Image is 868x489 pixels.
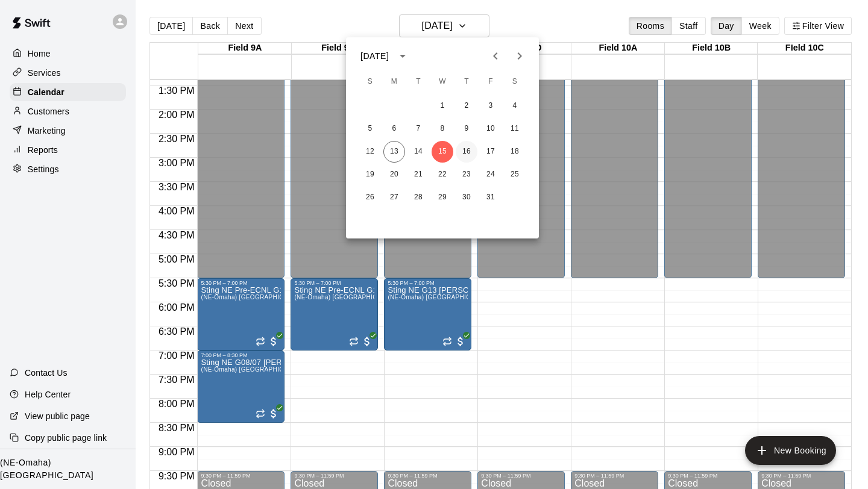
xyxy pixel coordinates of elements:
[359,187,381,208] button: 26
[432,164,453,185] button: 22
[359,164,381,185] button: 19
[480,70,502,94] span: Friday
[508,44,532,68] button: Next month
[504,95,526,117] button: 4
[456,164,477,185] button: 23
[504,164,526,185] button: 25
[456,118,477,140] button: 9
[456,187,477,208] button: 30
[480,187,502,208] button: 31
[456,95,477,117] button: 2
[504,70,526,94] span: Saturday
[383,70,405,94] span: Monday
[480,95,502,117] button: 3
[480,118,502,140] button: 10
[480,164,502,185] button: 24
[407,164,429,185] button: 21
[456,141,477,163] button: 16
[432,95,453,117] button: 1
[432,187,453,208] button: 29
[407,187,429,208] button: 28
[407,118,429,140] button: 7
[383,141,405,163] button: 13
[456,70,477,94] span: Thursday
[432,141,453,163] button: 15
[359,118,381,140] button: 5
[392,46,413,66] button: calendar view is open, switch to year view
[383,187,405,208] button: 27
[504,118,526,140] button: 11
[359,141,381,163] button: 12
[432,118,453,140] button: 8
[483,44,508,68] button: Previous month
[480,141,502,163] button: 17
[407,70,429,94] span: Tuesday
[504,141,526,163] button: 18
[432,70,453,94] span: Wednesday
[360,50,389,63] div: [DATE]
[407,141,429,163] button: 14
[383,164,405,185] button: 20
[359,70,381,94] span: Sunday
[383,118,405,140] button: 6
